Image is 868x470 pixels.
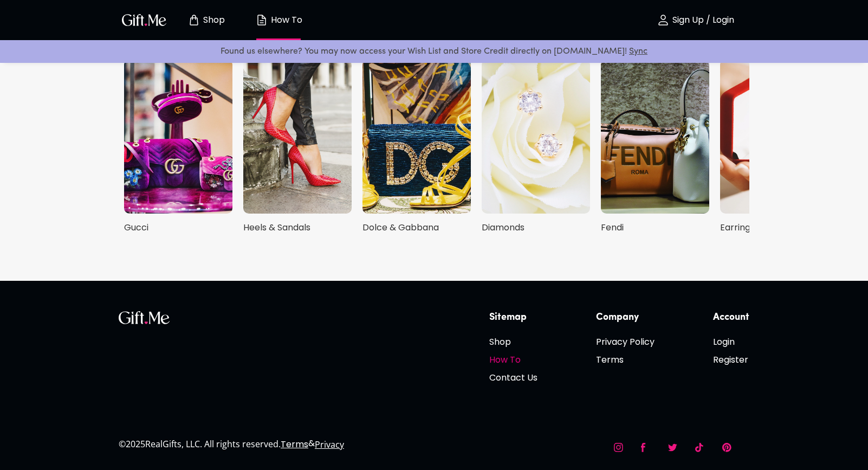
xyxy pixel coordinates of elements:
a: Privacy [315,439,344,450]
h6: Register [713,353,749,366]
img: Heels & Sandals [243,59,352,214]
p: Found us elsewhere? You may now access your Wish List and Store Credit directly on [DOMAIN_NAME]! [9,44,859,59]
button: Sign Up / Login [641,3,749,37]
h6: Account [713,311,749,324]
div: Heels & SandalsHeels & Sandals [238,59,357,237]
h6: How To [489,353,537,366]
a: Dolce & GabbanaDolce & Gabbana [362,59,471,235]
h6: Contact Us [489,371,537,384]
p: Diamonds [482,221,524,235]
img: Fendi [601,59,709,214]
p: © 2025 RealGifts, LLC. All rights reserved. [119,437,281,451]
a: DiamondsDiamonds [482,59,590,235]
p: Earrings [720,221,755,235]
h6: Sitemap [489,311,537,324]
h6: Company [596,311,655,324]
div: FendiFendi [595,59,715,237]
h6: Privacy Policy [596,335,655,349]
p: Gucci [124,221,148,235]
div: GucciGucci [119,59,238,237]
p: Sign Up / Login [670,16,734,25]
p: Heels & Sandals [243,221,310,235]
div: EarringsEarrings [715,59,834,237]
h6: Terms [596,353,655,366]
img: GiftMe Logo [119,311,170,324]
p: How To [268,16,302,25]
img: Gucci [124,59,232,214]
a: Sync [629,47,647,56]
p: Dolce & Gabbana [362,221,439,235]
a: GucciGucci [124,59,232,235]
h6: Login [713,335,749,349]
button: How To [249,3,308,37]
div: Dolce & GabbanaDolce & Gabbana [357,59,476,237]
img: Earrings [720,59,828,214]
a: EarringsEarrings [720,59,828,235]
a: Terms [281,438,308,450]
button: Store page [176,3,236,37]
p: Fendi [601,221,624,235]
p: & [308,437,315,460]
img: GiftMe Logo [120,12,169,28]
h6: Shop [489,335,537,349]
a: FendiFendi [601,59,709,235]
img: how-to.svg [255,14,268,27]
img: Diamonds [482,59,590,214]
a: Heels & SandalsHeels & Sandals [243,59,352,235]
p: Shop [200,16,225,25]
button: GiftMe Logo [119,14,170,27]
div: DiamondsDiamonds [476,59,595,237]
img: Dolce & Gabbana [362,59,471,214]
